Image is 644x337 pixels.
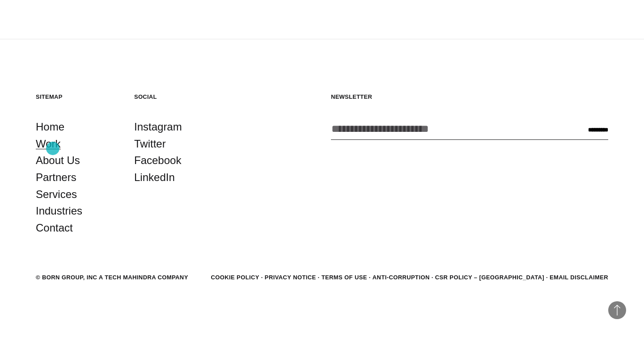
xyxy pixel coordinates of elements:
a: About Us [36,152,80,169]
h5: Social [134,93,215,101]
a: Anti-Corruption [373,274,430,281]
button: Back to Top [608,301,626,319]
a: LinkedIn [134,169,175,186]
a: Contact [36,219,73,236]
a: Privacy Notice [265,274,316,281]
div: © BORN GROUP, INC A Tech Mahindra Company [36,273,188,282]
a: CSR POLICY – [GEOGRAPHIC_DATA] [435,274,544,281]
a: Home [36,118,64,135]
a: Industries [36,202,82,219]
a: Twitter [134,135,166,152]
a: Cookie Policy [211,274,259,281]
a: Terms of Use [322,274,367,281]
a: Partners [36,169,76,186]
h5: Newsletter [331,93,608,101]
h5: Sitemap [36,93,116,101]
a: Instagram [134,118,182,135]
a: Facebook [134,152,181,169]
a: Email Disclaimer [550,274,608,281]
a: Work [36,135,61,152]
a: Services [36,186,77,203]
